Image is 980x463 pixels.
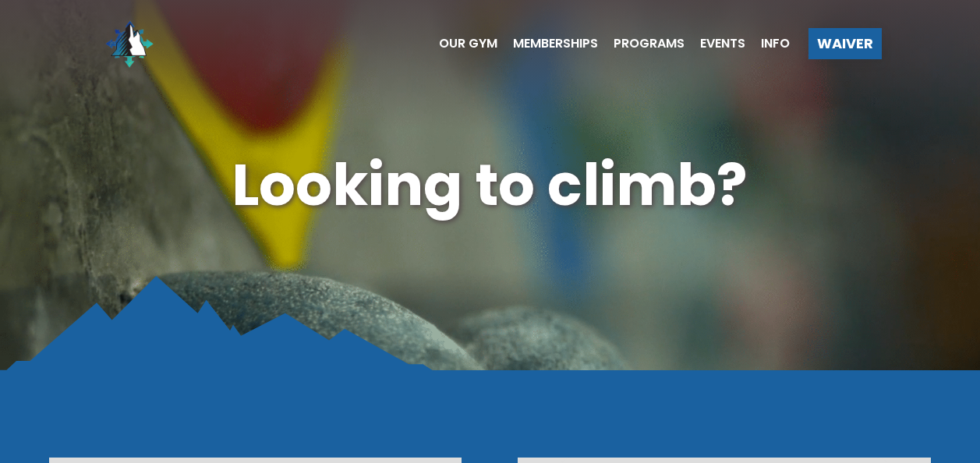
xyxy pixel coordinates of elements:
span: Events [700,37,745,50]
span: Waiver [817,37,873,51]
span: Info [761,37,790,50]
img: North Wall Logo [98,12,161,75]
span: Memberships [513,37,598,50]
span: Our Gym [439,37,497,50]
a: Waiver [808,28,882,59]
a: Events [685,37,745,50]
span: Programs [614,37,685,50]
h1: Looking to climb? [49,145,931,225]
a: Info [745,37,790,50]
a: Memberships [497,37,598,50]
a: Programs [598,37,685,50]
a: Our Gym [423,37,497,50]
